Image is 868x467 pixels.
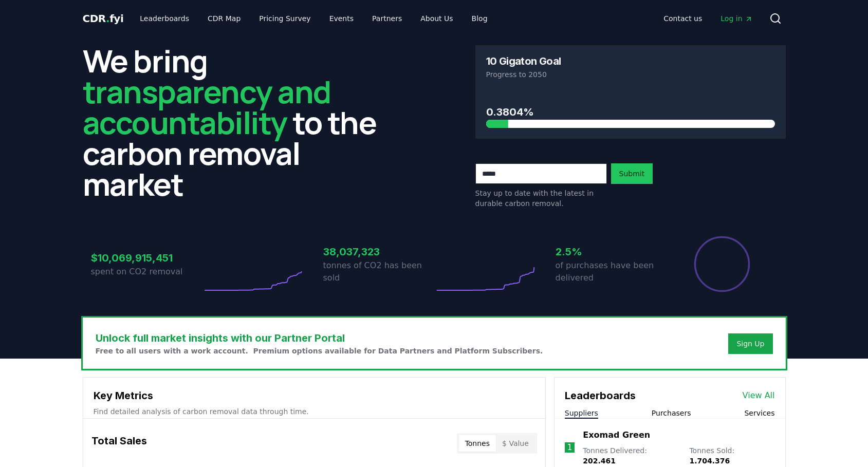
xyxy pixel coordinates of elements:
a: Leaderboards [132,9,197,28]
span: transparency and accountability [83,70,331,143]
a: Partners [364,9,410,28]
p: spent on CO2 removal [91,266,202,278]
span: 202.461 [583,457,616,465]
a: Blog [464,9,496,28]
nav: Main [655,9,761,28]
button: Purchasers [652,408,691,418]
a: CDR.fyi [83,11,124,26]
h3: Unlock full market insights with our Partner Portal [96,330,543,346]
p: Progress to 2050 [486,69,775,80]
span: . [106,12,109,25]
a: Pricing Survey [251,9,319,28]
button: Tonnes [459,435,496,452]
a: Sign Up [736,339,764,349]
h3: $10,069,915,451 [91,250,202,266]
h3: 2.5% [556,244,667,259]
nav: Main [132,9,495,28]
a: CDR Map [199,9,249,28]
p: Find detailed analysis of carbon removal data through time. [94,406,535,417]
a: View All [743,389,775,402]
a: Events [321,9,362,28]
p: 1 [567,441,572,454]
button: Submit [611,163,653,184]
h3: Leaderboards [565,388,636,403]
button: Sign Up [728,333,772,354]
p: Free to all users with a work account. Premium options available for Data Partners and Platform S... [96,346,543,356]
p: tonnes of CO2 has been sold [323,259,434,284]
p: Tonnes Delivered : [583,445,679,466]
button: $ Value [496,435,535,452]
p: Tonnes Sold : [689,445,774,466]
p: of purchases have been delivered [556,259,667,284]
h3: 10 Gigaton Goal [486,56,561,66]
a: Log in [712,9,761,28]
button: Suppliers [565,408,598,418]
span: CDR fyi [83,12,124,25]
p: Stay up to date with the latest in durable carbon removal. [475,188,607,209]
a: About Us [412,9,461,28]
a: Exomad Green [583,429,650,441]
h3: 38,037,323 [323,244,434,259]
h3: Key Metrics [94,388,535,403]
button: Services [744,408,774,418]
div: Percentage of sales delivered [693,235,751,293]
a: Contact us [655,9,710,28]
span: Log in [721,13,752,24]
h3: 0.3804% [486,104,775,120]
h3: Total Sales [91,433,147,454]
h2: We bring to the carbon removal market [83,45,393,199]
span: 1.704.376 [689,457,730,465]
